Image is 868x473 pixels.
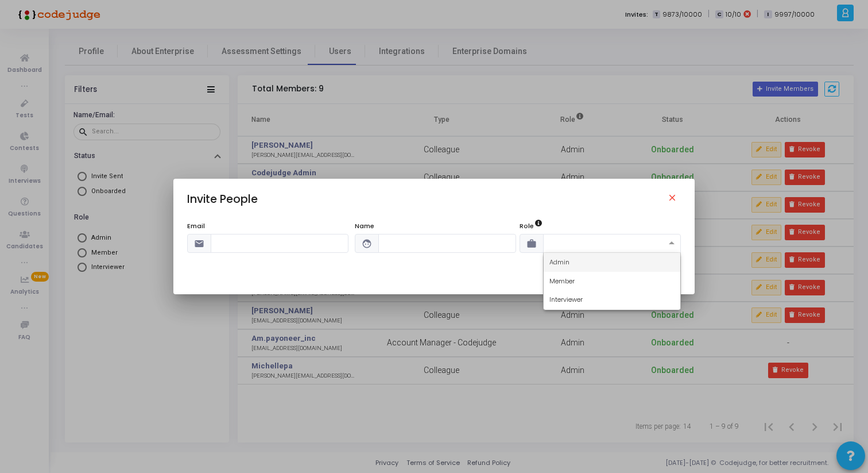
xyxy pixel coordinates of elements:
[543,252,681,310] ng-dropdown-panel: Options list
[549,257,569,267] span: Admin
[355,221,374,231] label: Name
[187,193,258,206] h3: Invite People
[520,221,543,231] label: Role
[549,276,575,286] span: Member
[549,295,583,304] span: Interviewer
[534,219,543,228] button: Role
[187,221,205,231] label: Email
[667,193,681,206] mat-icon: close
